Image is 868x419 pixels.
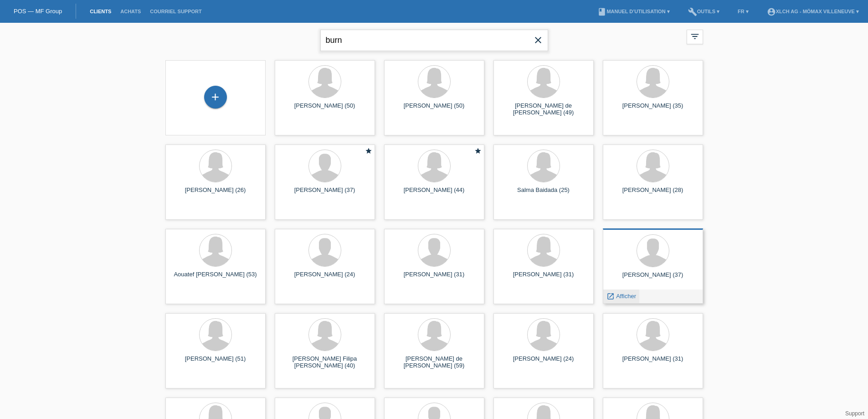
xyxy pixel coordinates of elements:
[593,9,674,14] a: bookManuel d’utilisation ▾
[610,186,696,201] div: [PERSON_NAME] (28)
[282,355,368,370] div: [PERSON_NAME] Filipa [PERSON_NAME] (40)
[282,186,368,201] div: [PERSON_NAME] (37)
[688,7,697,16] i: build
[501,271,586,285] div: [PERSON_NAME] (31)
[606,293,636,300] a: launch Afficher
[533,35,544,46] i: close
[282,271,368,285] div: [PERSON_NAME] (24)
[391,271,477,285] div: [PERSON_NAME] (31)
[597,7,606,16] i: book
[501,355,586,370] div: [PERSON_NAME] (24)
[391,186,477,201] div: [PERSON_NAME] (44)
[616,293,636,300] span: Afficher
[610,355,696,370] div: [PERSON_NAME] (31)
[606,292,615,300] i: launch
[501,186,586,201] div: Salma Baidada (25)
[391,355,477,370] div: [PERSON_NAME] de [PERSON_NAME] (59)
[845,410,864,417] a: Support
[610,271,696,286] div: [PERSON_NAME] (37)
[365,147,372,155] i: star
[474,147,482,155] i: star
[391,102,477,117] div: [PERSON_NAME] (50)
[116,9,145,14] a: Achats
[690,31,700,41] i: filter_list
[610,102,696,117] div: [PERSON_NAME] (35)
[767,7,776,16] i: account_circle
[145,9,206,14] a: Courriel Support
[85,9,116,14] a: Clients
[173,271,258,285] div: Aouatef [PERSON_NAME] (53)
[205,89,226,105] div: Enregistrer le client
[173,186,258,201] div: [PERSON_NAME] (26)
[320,30,548,51] input: Recherche...
[282,102,368,117] div: [PERSON_NAME] (50)
[733,9,753,14] a: FR ▾
[762,9,863,14] a: account_circleXLCH AG - Mömax Villeneuve ▾
[173,355,258,370] div: [PERSON_NAME] (51)
[683,9,724,14] a: buildOutils ▾
[501,102,586,117] div: [PERSON_NAME] de [PERSON_NAME] (49)
[14,8,62,15] a: POS — MF Group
